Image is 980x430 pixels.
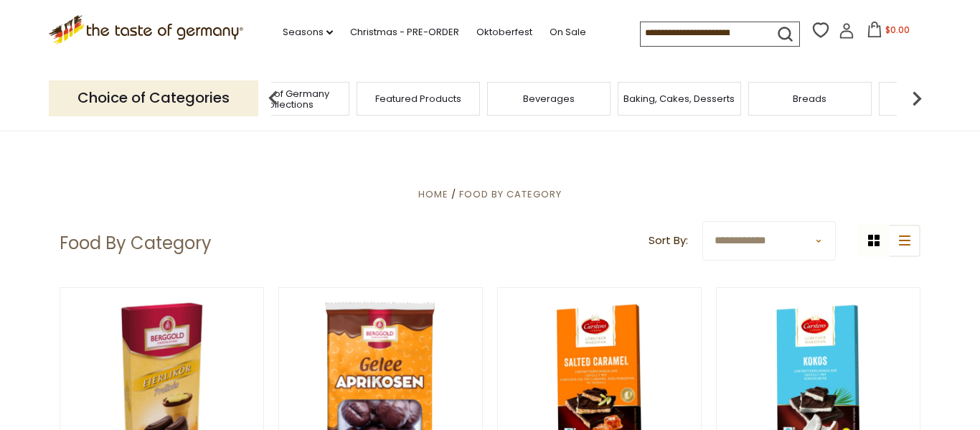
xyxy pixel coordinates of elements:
[259,84,288,113] img: previous arrow
[375,93,461,104] a: Featured Products
[459,187,562,201] a: Food By Category
[49,80,258,116] p: Choice of Categories
[903,84,931,113] img: next arrow
[283,24,333,40] a: Seasons
[230,88,345,110] a: Taste of Germany Collections
[60,233,212,254] h1: Food By Category
[857,22,918,43] button: $0.00
[523,93,575,104] a: Beverages
[793,93,826,104] a: Breads
[476,24,532,40] a: Oktoberfest
[350,24,459,40] a: Christmas - PRE-ORDER
[550,24,586,40] a: On Sale
[885,24,910,36] span: $0.00
[418,187,448,201] a: Home
[649,232,688,250] label: Sort By:
[623,93,735,104] a: Baking, Cakes, Desserts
